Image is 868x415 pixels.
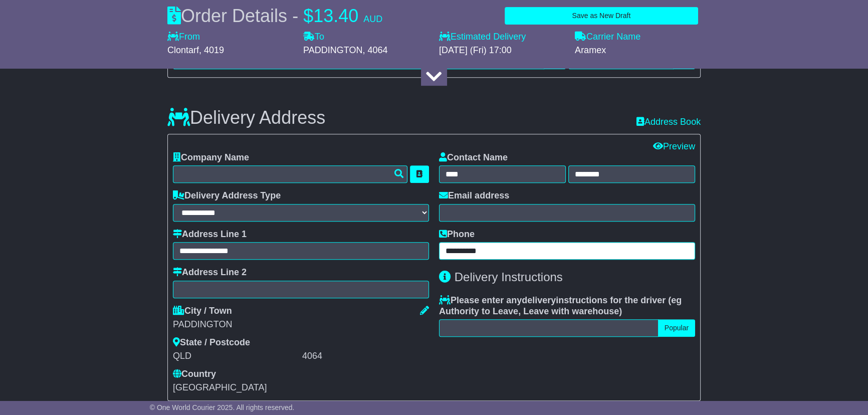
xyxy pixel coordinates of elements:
[439,152,508,163] label: Contact Name
[439,190,509,201] label: Email address
[363,14,382,24] span: AUD
[150,403,295,411] span: © One World Courier 2025. All rights reserved.
[303,45,362,55] span: PADDINGTON
[303,32,324,43] label: To
[173,306,232,317] label: City / Town
[167,45,199,55] span: Clontarf
[167,5,382,27] div: Order Details -
[173,337,250,348] label: State / Postcode
[173,319,429,330] div: PADDINGTON
[439,295,682,316] span: eg Authority to Leave, Leave with warehouse
[575,45,701,56] div: Aramex
[167,108,325,128] h3: Delivery Address
[173,229,247,240] label: Address Line 1
[658,319,695,337] button: Popular
[173,382,267,392] span: [GEOGRAPHIC_DATA]
[455,270,563,284] span: Delivery Instructions
[653,141,695,151] a: Preview
[167,32,200,43] label: From
[313,6,358,26] span: 13.40
[302,351,429,362] div: 4064
[522,295,556,305] span: delivery
[505,7,698,25] button: Save as New Draft
[439,229,475,240] label: Phone
[173,351,300,362] div: QLD
[199,45,224,55] span: , 4019
[636,117,701,127] a: Address Book
[439,295,695,317] label: Please enter any instructions for the driver ( )
[173,152,249,163] label: Company Name
[303,6,313,26] span: $
[575,32,640,43] label: Carrier Name
[362,45,387,55] span: , 4064
[173,190,281,201] label: Delivery Address Type
[173,369,216,380] label: Country
[439,45,565,56] div: [DATE] (Fri) 17:00
[173,267,247,278] label: Address Line 2
[439,32,565,43] label: Estimated Delivery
